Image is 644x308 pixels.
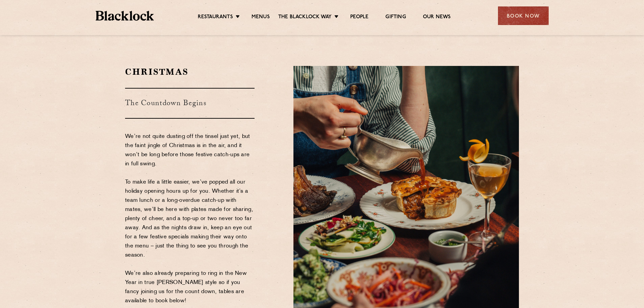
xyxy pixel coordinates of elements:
[385,14,406,21] a: Gifting
[350,14,368,21] a: People
[423,14,451,21] a: Our News
[96,11,154,21] img: BL_Textured_Logo-footer-cropped.svg
[125,88,255,119] h3: The Countdown Begins
[198,14,233,21] a: Restaurants
[125,132,255,306] p: We’re not quite dusting off the tinsel just yet, but the faint jingle of Christmas is in the air,...
[278,14,332,21] a: The Blacklock Way
[125,66,255,78] h2: Christmas
[252,14,270,21] a: Menus
[498,6,549,25] div: Book Now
